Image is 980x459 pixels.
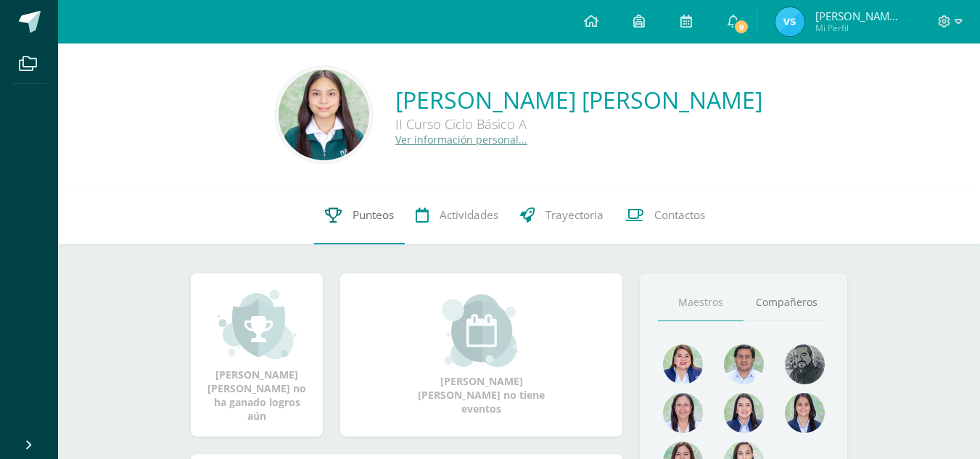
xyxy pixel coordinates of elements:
a: Compañeros [744,284,829,321]
img: d4e0c534ae446c0d00535d3bb96704e9.png [785,393,825,433]
img: achievement_small.png [218,288,297,360]
span: Mi Perfil [815,22,902,34]
img: 135afc2e3c36cc19cf7f4a6ffd4441d1.png [663,344,703,384]
span: [PERSON_NAME] [US_STATE] [815,9,902,23]
span: 9 [733,19,749,35]
a: Punteos [314,186,405,244]
div: II Curso Ciclo Básico A [395,115,762,133]
img: 4179e05c207095638826b52d0d6e7b97.png [785,344,825,384]
img: 78f4197572b4db04b380d46154379998.png [663,393,703,433]
a: Contactos [614,186,716,244]
img: 1e7bfa517bf798cc96a9d855bf172288.png [724,344,764,384]
a: Maestros [658,284,744,321]
span: Trayectoria [545,207,604,223]
div: [PERSON_NAME] [PERSON_NAME] no ha ganado logros aún [205,288,308,423]
span: Punteos [353,207,394,223]
img: 9ac376e517150ea7a947938ae8e8916a.png [775,7,804,36]
span: Actividades [440,207,498,223]
span: Contactos [654,207,705,223]
div: [PERSON_NAME] [PERSON_NAME] no tiene eventos [409,294,554,415]
img: event_small.png [442,294,521,367]
img: 378b528cdc553dac4b4df295a20f291a.png [279,70,369,160]
a: [PERSON_NAME] [PERSON_NAME] [395,84,762,115]
img: 421193c219fb0d09e137c3cdd2ddbd05.png [724,393,764,433]
a: Ver información personal... [395,133,527,146]
a: Trayectoria [509,186,614,244]
a: Actividades [405,186,509,244]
